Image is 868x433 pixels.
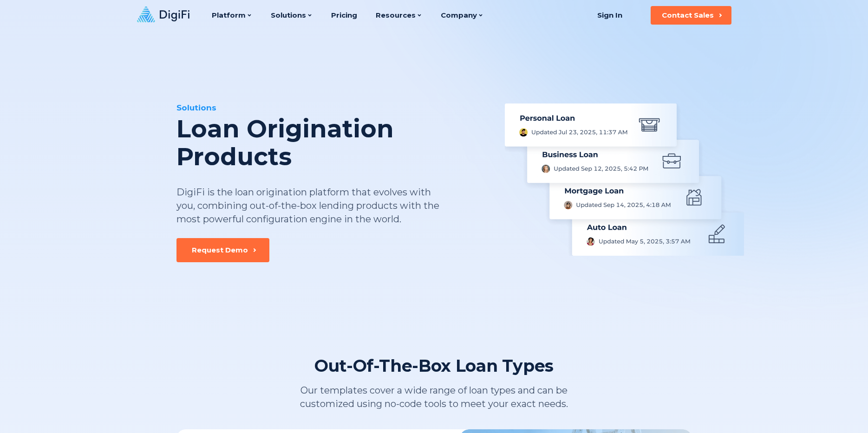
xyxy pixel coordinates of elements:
div: Contact Sales [662,11,714,20]
a: Sign In [586,6,634,25]
div: Request Demo [192,246,248,255]
button: Contact Sales [651,6,731,25]
button: Request Demo [176,238,269,262]
div: Our templates cover a wide range of loan types and can be customized using no-code tools to meet ... [262,384,607,411]
div: Loan Origination Products [176,115,489,171]
div: DigiFi is the loan origination platform that evolves with you, combining out-of-the-box lending p... [176,186,440,226]
div: Out-Of-The-Box Loan Types [314,355,554,376]
div: Solutions [176,102,489,113]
